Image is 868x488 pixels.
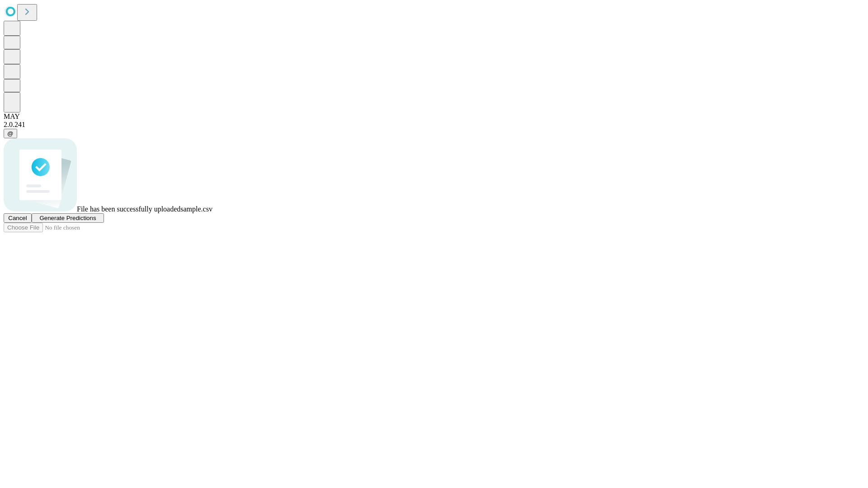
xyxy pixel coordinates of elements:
span: File has been successfully uploaded [77,205,180,213]
span: @ [7,130,14,137]
button: Generate Predictions [32,213,104,223]
span: Cancel [8,215,27,221]
span: Generate Predictions [39,215,96,221]
button: Cancel [4,213,32,223]
div: 2.0.241 [4,121,864,129]
div: MAY [4,113,864,121]
span: sample.csv [180,205,212,213]
button: @ [4,129,17,138]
